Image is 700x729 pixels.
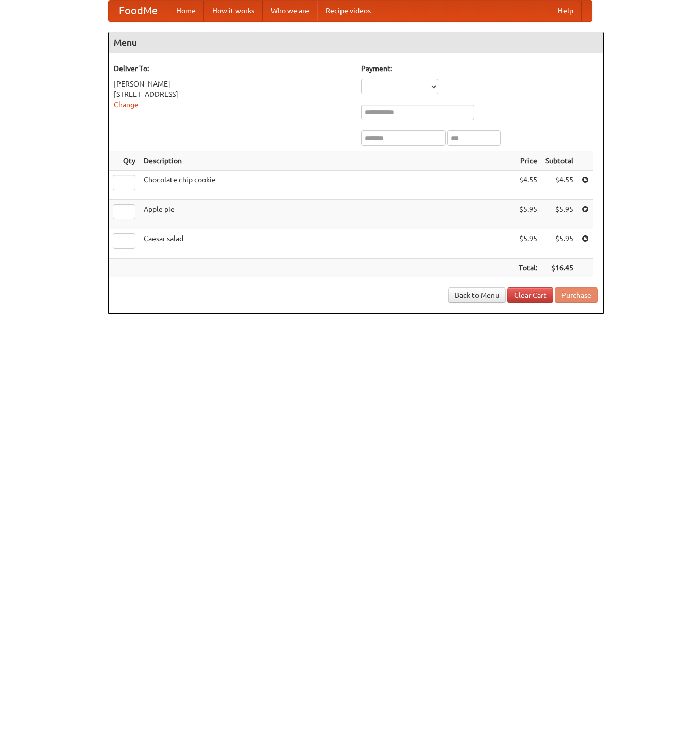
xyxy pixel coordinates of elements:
[515,229,541,259] td: $5.95
[361,63,598,74] h5: Payment:
[140,229,515,259] td: Caesar salad
[515,259,541,278] th: Total:
[109,151,140,171] th: Qty
[541,151,577,171] th: Subtotal
[550,1,582,21] a: Help
[114,63,351,74] h5: Deliver To:
[114,100,139,109] a: Change
[515,151,541,171] th: Price
[515,200,541,229] td: $5.95
[114,79,351,89] div: [PERSON_NAME]
[263,1,317,21] a: Who we are
[541,171,577,200] td: $4.55
[448,287,506,303] a: Back to Menu
[541,259,577,278] th: $16.45
[140,200,515,229] td: Apple pie
[114,89,351,99] div: [STREET_ADDRESS]
[541,200,577,229] td: $5.95
[109,32,603,53] h4: Menu
[140,151,515,171] th: Description
[555,287,598,303] button: Purchase
[541,229,577,259] td: $5.95
[109,1,168,21] a: FoodMe
[317,1,379,21] a: Recipe videos
[507,287,553,303] a: Clear Cart
[140,171,515,200] td: Chocolate chip cookie
[204,1,263,21] a: How it works
[515,171,541,200] td: $4.55
[168,1,204,21] a: Home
